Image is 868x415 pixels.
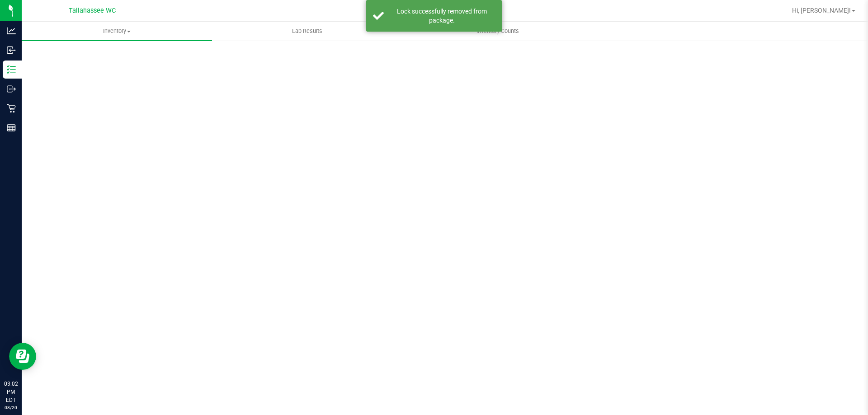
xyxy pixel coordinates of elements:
[69,7,116,14] span: Tallahassee WC
[4,404,18,411] p: 08/20
[792,7,851,14] span: Hi, [PERSON_NAME]!
[7,123,16,132] inline-svg: Reports
[389,7,495,25] div: Lock successfully removed from package.
[22,27,212,35] span: Inventory
[4,380,18,404] p: 03:02 PM EDT
[212,22,402,41] a: Lab Results
[7,65,16,74] inline-svg: Inventory
[7,26,16,35] inline-svg: Analytics
[7,104,16,113] inline-svg: Retail
[7,46,16,55] inline-svg: Inbound
[280,27,335,35] span: Lab Results
[22,22,212,41] a: Inventory
[9,343,36,370] iframe: Resource center
[7,84,16,93] inline-svg: Outbound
